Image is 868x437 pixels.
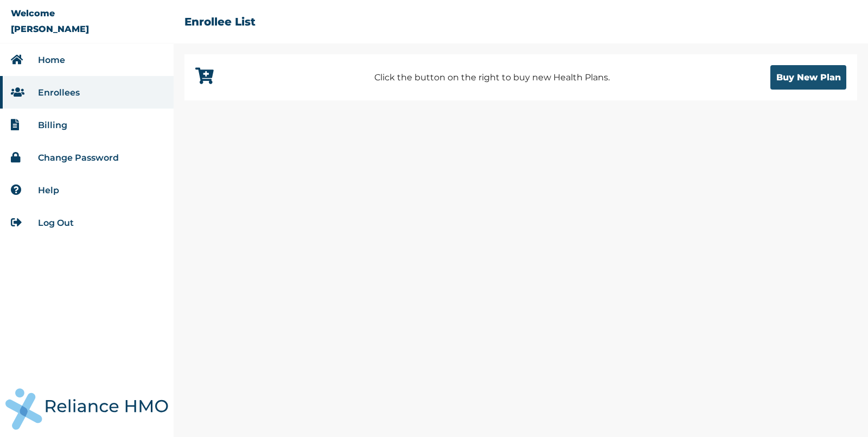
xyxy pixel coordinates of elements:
p: [PERSON_NAME] [11,24,89,34]
a: Home [38,55,65,65]
a: Billing [38,120,67,130]
a: Help [38,185,59,195]
p: Click the button on the right to buy new Health Plans. [374,71,610,84]
h2: Enrollee List [184,15,256,28]
a: Log Out [38,218,74,228]
a: Enrollees [38,87,80,98]
button: Buy New Plan [770,65,846,90]
img: Reliance Health's Logo [5,388,168,430]
a: Change Password [38,153,119,163]
p: Welcome [11,8,55,18]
